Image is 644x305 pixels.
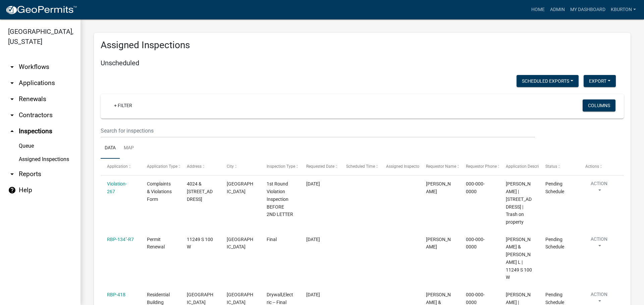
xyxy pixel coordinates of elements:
[227,181,253,194] span: MEXICO
[579,159,619,175] datatable-header-cell: Actions
[529,3,547,16] a: Home
[585,236,613,252] button: Action
[300,159,340,175] datatable-header-cell: Requested Date
[180,159,220,175] datatable-header-cell: Address
[306,292,320,297] span: 08/28/2025
[120,138,138,159] a: Map
[584,75,616,87] button: Export
[506,181,532,225] span: Cooper, Jerry L Sr | 4024 & 4032 N WATER ST | Trash on property
[466,181,485,194] span: 000-000-0000
[8,127,16,135] i: arrow_drop_up
[187,164,202,169] span: Address
[147,164,177,169] span: Application Type
[306,181,320,186] span: 11/27/2023
[547,3,568,16] a: Admin
[260,159,300,175] datatable-header-cell: Inspection Type
[220,159,260,175] datatable-header-cell: City
[466,164,497,169] span: Requestor Phone
[8,63,16,71] i: arrow_drop_down
[306,237,320,242] span: 06/17/2025
[426,237,451,250] span: Corey
[499,159,539,175] datatable-header-cell: Application Description
[306,164,334,169] span: Requested Date
[506,164,548,169] span: Application Description
[466,237,485,250] span: 000-000-0000
[426,164,456,169] span: Requestor Name
[141,159,180,175] datatable-header-cell: Application Type
[227,237,253,250] span: Bunker Hill
[227,164,234,169] span: City
[608,3,639,16] a: kburton
[187,181,213,202] span: 4024 & 4032 N WATER ST
[8,186,16,194] i: help
[545,292,564,305] span: Pending Schedule
[147,237,165,250] span: Permit Renewal
[267,181,293,217] span: 1st Round Violation Inspection BEFORE 2ND LETTER
[585,164,599,169] span: Actions
[506,237,532,280] span: KEITH, JOHN D & JONI L | 11249 S 100 W
[109,99,138,111] a: + Filter
[8,79,16,87] i: arrow_drop_down
[107,292,125,297] a: RBP-418
[386,164,421,169] span: Assigned Inspector
[585,180,613,197] button: Action
[545,181,564,194] span: Pending Schedule
[346,164,375,169] span: Scheduled Time
[8,170,16,178] i: arrow_drop_down
[8,111,16,119] i: arrow_drop_down
[267,164,295,169] span: Inspection Type
[340,159,380,175] datatable-header-cell: Scheduled Time
[101,40,624,51] h3: Assigned Inspections
[568,3,608,16] a: My Dashboard
[107,237,134,242] a: RBP-134"-R7
[426,181,451,194] span: Megan Mongosa
[107,164,128,169] span: Application
[187,237,213,250] span: 11249 S 100 W
[460,159,499,175] datatable-header-cell: Requestor Phone
[380,159,420,175] datatable-header-cell: Assigned Inspector
[101,159,141,175] datatable-header-cell: Application
[267,237,277,242] span: Final
[420,159,460,175] datatable-header-cell: Requestor Name
[539,159,579,175] datatable-header-cell: Status
[517,75,579,87] button: Scheduled Exports
[101,124,535,138] input: Search for inspections
[545,164,557,169] span: Status
[147,181,172,202] span: Complaints & Violations Form
[545,237,564,250] span: Pending Schedule
[101,59,624,67] h5: Unscheduled
[107,181,127,194] a: Violation-267
[227,292,253,305] span: PERU
[8,95,16,103] i: arrow_drop_down
[466,292,485,305] span: 000-000-0000
[101,138,120,159] a: Data
[583,99,615,111] button: Columns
